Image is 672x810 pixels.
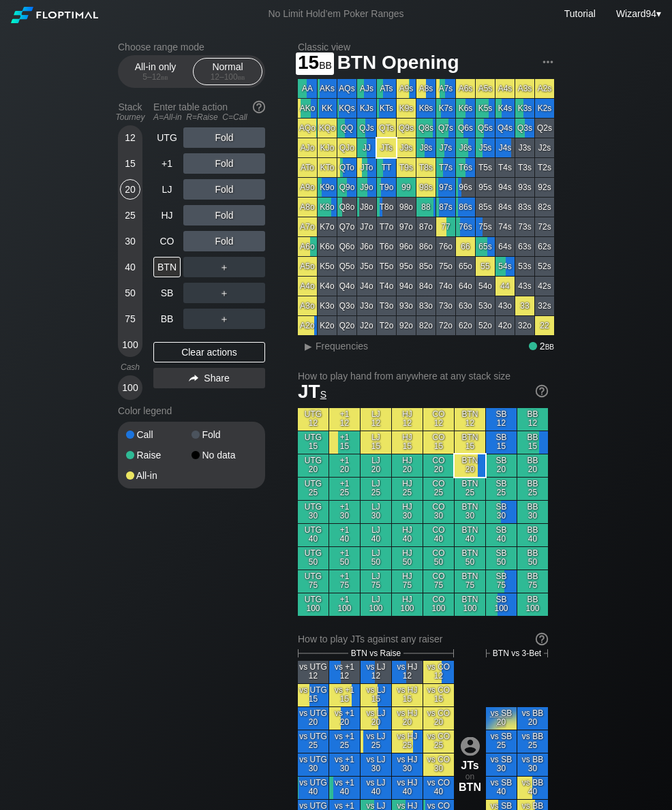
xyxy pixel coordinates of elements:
[377,237,396,256] div: T6o
[183,205,265,225] div: Fold
[153,179,181,200] div: LJ
[112,362,148,372] div: Cash
[377,138,396,157] div: JTs
[357,296,376,315] div: J3o
[416,158,436,177] div: T8s
[456,217,475,236] div: 76s
[486,454,517,477] div: SB 20
[337,217,356,236] div: Q7o
[535,257,554,276] div: 52s
[199,72,256,82] div: 12 – 100
[423,408,454,431] div: CO 12
[183,127,265,148] div: Fold
[196,59,259,84] div: Normal
[517,501,548,523] div: BB 30
[515,99,534,118] div: K3s
[397,158,416,177] div: T9s
[357,277,376,296] div: J4o
[455,524,485,546] div: BTN 40
[535,158,554,177] div: T2s
[515,79,534,98] div: A3s
[517,431,548,454] div: BB 15
[337,178,356,197] div: Q9o
[337,296,356,315] div: Q3o
[298,547,329,570] div: UTG 50
[535,316,554,335] div: 22
[456,277,475,296] div: 64o
[436,79,455,98] div: A7s
[416,198,436,217] div: 88
[392,570,423,593] div: HJ 75
[423,524,454,546] div: CO 40
[397,237,416,256] div: 96o
[298,99,317,118] div: AKo
[476,277,495,296] div: 54o
[476,99,495,118] div: K5s
[377,158,396,177] div: TT
[423,501,454,523] div: CO 30
[515,237,534,256] div: 63s
[357,138,376,157] div: JJ
[118,42,265,52] h2: Choose range mode
[515,198,534,217] div: 83s
[299,338,317,354] div: ▸
[495,158,515,177] div: T4s
[416,79,436,98] div: A8s
[392,547,423,570] div: HJ 50
[476,178,495,197] div: 95s
[329,408,360,431] div: +1 12
[461,736,480,756] img: icon-avatar.b40e07d9.svg
[318,138,337,157] div: KJo
[515,158,534,177] div: T3s
[357,178,376,197] div: J9o
[515,277,534,296] div: 43s
[455,570,485,593] div: BTN 75
[318,79,337,98] div: AKs
[392,408,423,431] div: HJ 12
[161,72,168,82] span: bb
[397,257,416,276] div: 95o
[545,341,554,352] span: bb
[517,408,548,431] div: BB 12
[319,57,332,72] span: bb
[153,368,265,388] div: Share
[337,99,356,118] div: KQs
[329,431,360,454] div: +1 15
[183,153,265,174] div: Fold
[416,217,436,236] div: 87o
[377,178,396,197] div: T9o
[318,277,337,296] div: K4o
[476,198,495,217] div: 85s
[298,431,329,454] div: UTG 15
[298,570,329,593] div: UTG 75
[495,277,515,296] div: 44
[515,257,534,276] div: 53s
[535,119,554,138] div: Q2s
[329,501,360,523] div: +1 30
[416,138,436,157] div: J8s
[189,375,198,382] img: share.864f2f62.svg
[153,309,181,329] div: BB
[120,309,140,329] div: 75
[120,283,140,303] div: 50
[361,431,391,454] div: LJ 15
[495,99,515,118] div: K4s
[337,198,356,217] div: Q8o
[298,454,329,477] div: UTG 20
[183,257,265,277] div: ＋
[495,138,515,157] div: J4s
[456,138,475,157] div: J6s
[361,408,391,431] div: LJ 12
[529,341,554,352] div: 2
[455,478,485,500] div: BTN 25
[377,79,396,98] div: ATs
[397,79,416,98] div: A9s
[456,158,475,177] div: T6s
[540,54,555,69] img: ellipsis.fd386fe8.svg
[298,138,317,157] div: AJo
[361,524,391,546] div: LJ 40
[397,296,416,315] div: 93o
[361,570,391,593] div: LJ 75
[296,52,334,75] span: 15
[397,198,416,217] div: 98o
